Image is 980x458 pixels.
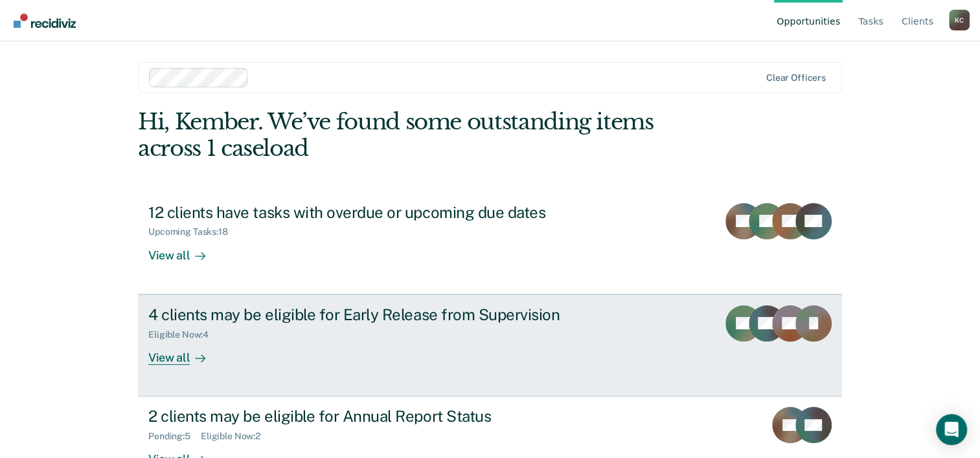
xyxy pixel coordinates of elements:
[949,10,970,30] div: K C
[148,329,219,340] div: Eligible Now : 4
[138,109,701,162] div: Hi, Kember. We’ve found some outstanding items across 1 caseload
[936,414,967,445] div: Open Intercom Messenger
[148,407,603,426] div: 2 clients may be eligible for Annual Report Status
[949,10,970,30] button: Profile dropdown button
[138,193,842,294] a: 12 clients have tasks with overdue or upcoming due datesUpcoming Tasks:18View all
[148,226,238,237] div: Upcoming Tasks : 18
[201,431,271,442] div: Eligible Now : 2
[148,340,221,365] div: View all
[766,72,826,83] div: Clear officers
[148,203,603,222] div: 12 clients have tasks with overdue or upcoming due dates
[148,305,603,324] div: 4 clients may be eligible for Early Release from Supervision
[148,431,201,442] div: Pending : 5
[148,237,221,263] div: View all
[14,14,76,28] img: Recidiviz
[138,294,842,397] a: 4 clients may be eligible for Early Release from SupervisionEligible Now:4View all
